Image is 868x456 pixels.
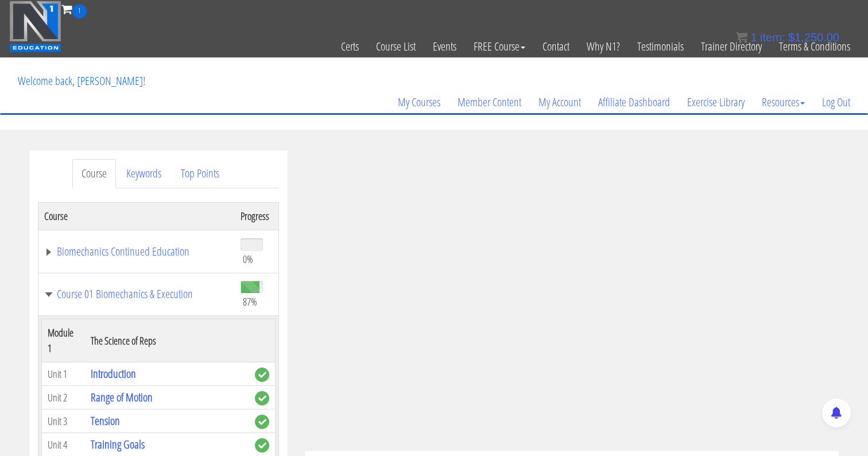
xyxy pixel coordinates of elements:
[42,362,85,386] td: Unit 1
[91,436,145,452] a: Training Goals
[389,75,449,130] a: My Courses
[172,159,228,188] a: Top Points
[692,18,770,75] a: Trainer Directory
[255,415,269,429] span: complete
[788,31,795,44] span: $
[629,18,692,75] a: Testimonials
[38,202,235,230] th: Course
[255,438,269,453] span: complete
[753,75,813,130] a: Resources
[42,319,85,362] th: Module 1
[449,75,530,130] a: Member Content
[534,18,578,75] a: Contact
[367,18,424,75] a: Course List
[235,202,278,230] th: Progress
[42,386,85,409] td: Unit 2
[255,391,269,405] span: complete
[332,18,367,75] a: Certs
[578,18,629,75] a: Why N1?
[736,32,747,43] img: icon11.png
[243,295,257,308] span: 87%
[61,1,87,17] a: 1
[72,4,87,18] span: 1
[91,389,153,405] a: Range of Motion
[255,368,269,382] span: complete
[424,18,465,75] a: Events
[750,31,757,44] span: 1
[736,31,839,44] a: 1 item: $1,250.00
[788,31,839,44] bdi: 1,250.00
[770,18,859,75] a: Terms & Conditions
[590,75,679,130] a: Affiliate Dashboard
[465,18,534,75] a: FREE Course
[44,288,229,300] a: Course 01 Biomechanics & Execution
[679,75,753,130] a: Exercise Library
[813,75,859,130] a: Log Out
[243,253,253,265] span: 0%
[91,413,120,428] a: Tension
[44,246,229,257] a: Biomechanics Continued Education
[85,319,249,362] th: The Science of Reps
[760,31,785,44] span: item:
[9,1,61,52] img: n1-education
[117,159,170,188] a: Keywords
[42,409,85,433] td: Unit 3
[9,58,154,104] p: Welcome back, [PERSON_NAME]!
[72,159,116,188] a: Course
[530,75,590,130] a: My Account
[91,366,136,381] a: Introduction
